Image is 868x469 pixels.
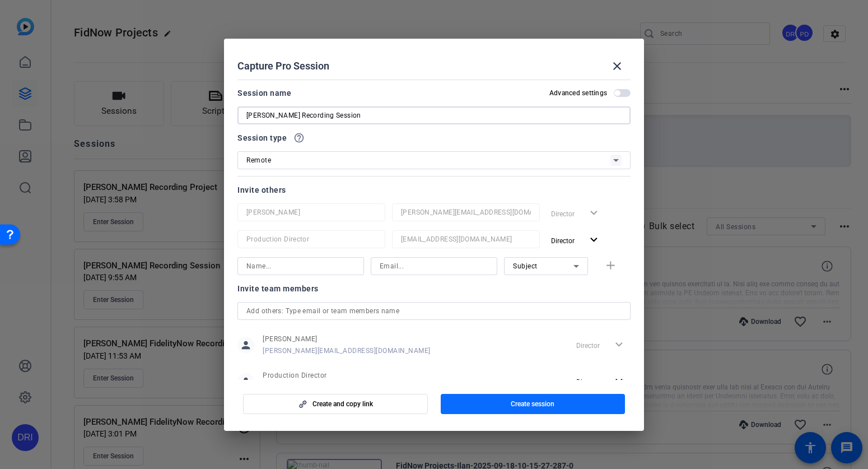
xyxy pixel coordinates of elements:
span: Production Director [263,371,376,380]
span: Create session [511,400,554,408]
span: [PERSON_NAME] [263,335,431,343]
button: Create session [441,394,626,414]
button: Create and copy link [243,394,428,414]
mat-icon: close [610,59,624,73]
span: Subject [513,262,538,270]
input: Name... [246,233,376,246]
span: Session type [237,131,287,145]
mat-icon: expand_more [587,233,601,247]
h2: Advanced settings [549,89,607,97]
span: Remote [246,156,271,164]
input: Email... [401,206,531,219]
input: Email... [380,259,488,273]
mat-icon: expand_more [612,374,626,388]
mat-icon: person [237,337,254,354]
mat-icon: help_outline [293,132,305,143]
div: Invite others [237,183,631,197]
input: Name... [246,206,376,219]
mat-icon: person [237,373,254,390]
input: Email... [401,233,531,246]
input: Name... [246,259,355,273]
div: Session name [237,86,291,100]
input: Add others: Type email or team members name [246,304,622,318]
span: Create and copy link [312,400,373,408]
span: Director [551,237,575,245]
div: Capture Pro Session [237,53,631,80]
span: [PERSON_NAME][EMAIL_ADDRESS][DOMAIN_NAME] [263,346,431,355]
button: Director [547,230,605,250]
span: Director [576,378,600,386]
button: Director [572,372,631,392]
div: Invite team members [237,282,631,295]
input: Enter Session Name [246,109,622,122]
